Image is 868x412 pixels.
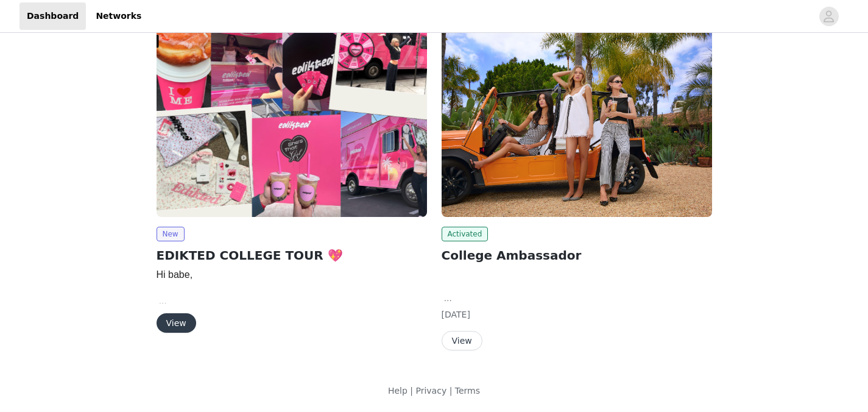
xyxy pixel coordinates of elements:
[157,246,427,265] h2: EDIKTED COLLEGE TOUR 💖
[157,227,185,241] span: New
[157,14,427,217] img: Edikted
[442,331,482,350] button: View
[442,246,712,265] h2: College Ambassador
[388,386,408,396] a: Help
[455,386,480,396] a: Terms
[442,14,712,217] img: Edikted
[19,2,86,30] a: Dashboard
[157,319,196,328] a: View
[410,386,413,396] span: |
[157,269,193,280] span: Hi babe,
[823,7,834,26] div: avatar
[157,313,196,333] button: View
[88,2,149,30] a: Networks
[442,310,470,319] span: [DATE]
[450,386,453,396] span: |
[442,336,482,346] a: View
[415,386,446,396] a: Privacy
[442,227,489,241] span: Activated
